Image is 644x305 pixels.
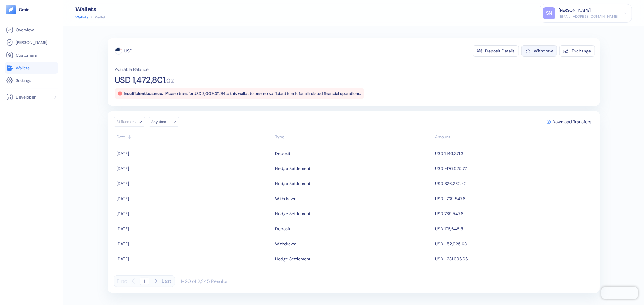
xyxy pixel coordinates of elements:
img: logo-tablet-V2.svg [6,5,16,14]
a: Customers [6,52,57,59]
span: [DATE] [117,241,129,247]
div: SN [543,7,555,19]
div: USD [125,48,133,54]
a: [PERSON_NAME] [6,39,57,46]
span: Settings [16,77,31,83]
div: Deposit Details [485,49,515,53]
div: Sort ascending [117,134,272,140]
button: Withdraw [521,45,557,57]
button: Exchange [559,45,595,57]
button: Any time [149,117,179,127]
a: Wallets [75,14,88,20]
div: Withdraw [534,49,553,53]
iframe: Chatra live chat [601,287,638,299]
span: Please transfer USD 2,009,311.94 to this wallet to ensure sufficient funds for all related financ... [166,91,361,96]
button: First [117,275,127,287]
div: Hedge Settlement [275,163,311,174]
span: Overview [16,27,34,33]
div: Withdrawal [275,239,298,249]
div: Deposit [275,148,290,159]
span: USD 326,282.42 [435,181,467,186]
span: [DATE] [117,181,129,186]
span: USD -739,547.6 [435,196,466,201]
span: [DATE] [117,166,129,171]
span: Wallets [16,65,30,71]
span: USD 176,648.5 [435,226,463,231]
div: Wallets [75,6,106,12]
div: Any time [152,119,170,124]
button: Last [162,275,171,287]
span: Available Balance [115,66,149,72]
span: [DATE] [117,211,129,216]
div: Sort ascending [275,134,432,140]
span: [DATE] [117,151,129,156]
img: logo [19,8,30,12]
div: [PERSON_NAME] [559,7,591,14]
a: Settings [6,77,57,84]
span: USD 739,547.6 [435,211,464,216]
button: Download Transfers [544,117,594,126]
span: [DATE] [117,226,129,231]
div: Hedge Settlement [275,254,311,264]
span: Customers [16,52,37,58]
span: USD 1,472,801 [115,76,165,84]
span: USD -176,525.77 [435,166,467,171]
div: Withdrawal [275,193,298,204]
div: 1-20 of 2,245 Results [181,278,228,285]
span: Developer [16,94,36,100]
span: [PERSON_NAME] [16,39,47,46]
div: Deposit [275,224,290,234]
div: Sort descending [435,134,591,140]
div: Exchange [572,49,591,53]
span: . 02 [165,78,174,84]
div: [EMAIL_ADDRESS][DOMAIN_NAME] [559,14,618,19]
span: Download Transfers [553,120,591,124]
div: Hedge Settlement [275,178,311,189]
a: Wallets [6,64,57,71]
span: USD -231,696.66 [435,256,468,262]
button: Deposit Details [473,45,519,57]
span: USD 1,146,371.3 [435,151,463,156]
span: [DATE] [117,256,129,262]
span: Insufficient balance: [124,91,163,96]
div: Hedge Settlement [275,209,311,219]
span: USD -52,925.68 [435,241,467,247]
a: Overview [6,26,57,33]
span: [DATE] [117,196,129,201]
